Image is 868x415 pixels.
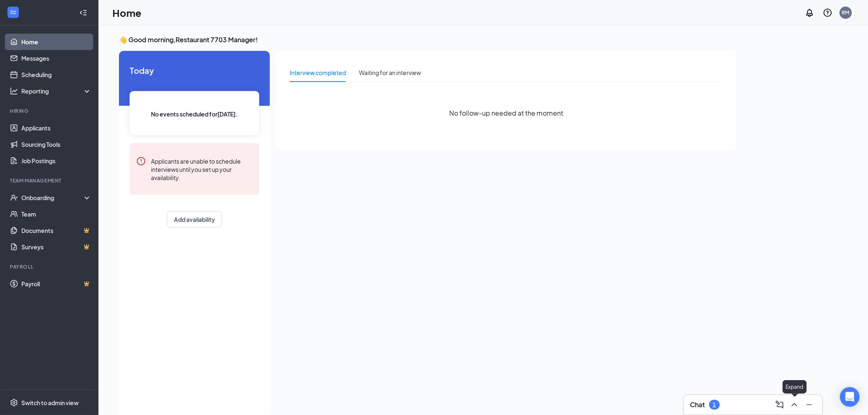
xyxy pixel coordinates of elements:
[151,156,253,182] div: Applicants are unable to schedule interviews until you set up your availability.
[130,64,259,77] span: Today
[21,153,91,169] a: Job Postings
[290,68,346,77] div: Interview completed
[136,156,146,166] svg: Error
[21,399,79,407] div: Switch to admin view
[842,9,850,16] div: RM
[21,87,92,95] div: Reporting
[783,380,807,394] div: Expand
[21,120,91,136] a: Applicants
[10,399,18,407] svg: Settings
[21,66,91,83] a: Scheduling
[10,107,90,114] div: Hiring
[775,400,785,410] svg: ComposeMessage
[21,222,91,239] a: DocumentsCrown
[788,398,801,411] button: ChevronUp
[10,263,90,270] div: Payroll
[79,9,87,17] svg: Collapse
[359,68,421,77] div: Waiting for an interview
[449,108,563,118] span: No follow-up needed at the moment
[840,387,860,407] div: Open Intercom Messenger
[167,211,222,228] button: Add availability
[773,398,786,411] button: ComposeMessage
[803,398,816,411] button: Minimize
[151,109,238,119] span: No events scheduled for [DATE] .
[21,276,91,292] a: PayrollCrown
[804,400,814,410] svg: Minimize
[112,6,142,20] h1: Home
[823,8,833,18] svg: QuestionInfo
[21,194,85,202] div: Onboarding
[10,87,18,95] svg: Analysis
[119,35,736,44] h3: 👋 Good morning, Restaurant 7703 Manager !
[9,8,17,16] svg: WorkstreamLogo
[21,136,91,153] a: Sourcing Tools
[690,400,705,409] h3: Chat
[21,239,91,255] a: SurveysCrown
[21,50,91,66] a: Messages
[805,8,815,18] svg: Notifications
[10,194,18,202] svg: UserCheck
[10,177,90,184] div: Team Management
[790,400,799,410] svg: ChevronUp
[21,206,91,222] a: Team
[21,34,91,50] a: Home
[713,401,716,408] div: 1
